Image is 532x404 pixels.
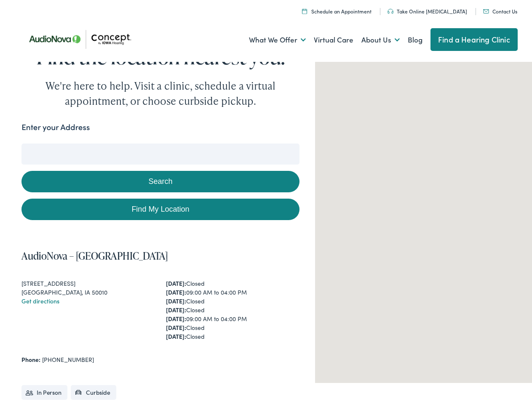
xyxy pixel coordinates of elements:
img: utility icon [388,6,393,11]
strong: [DATE]: [166,276,186,285]
strong: [DATE]: [166,312,186,320]
a: [PHONE_NUMBER] [42,353,94,361]
strong: [DATE]: [166,330,186,338]
strong: [DATE]: [166,303,186,311]
button: Search [21,168,299,190]
div: Closed 09:00 AM to 04:00 PM Closed Closed 09:00 AM to 04:00 PM Closed Closed [166,276,299,338]
div: [GEOGRAPHIC_DATA], IA 50010 [21,285,155,294]
a: Contact Us [483,5,517,12]
a: Find a Hearing Clinic [430,26,518,48]
h1: Find the location nearest you. [21,42,299,65]
strong: [DATE]: [166,321,186,329]
li: Curbside [71,383,116,397]
img: utility icon [483,7,489,11]
a: Blog [408,22,422,53]
strong: Phone: [21,353,40,361]
label: Enter your Address [21,119,90,131]
a: About Us [361,22,400,53]
input: Enter your address or zip code [21,141,299,162]
div: We're here to help. Visit a clinic, schedule a virtual appointment, or choose curbside pickup. [26,76,295,106]
a: What We Offer [249,22,306,53]
strong: [DATE]: [166,294,186,303]
a: AudioNova – [GEOGRAPHIC_DATA] [21,246,168,260]
a: Take Online [MEDICAL_DATA] [388,5,467,12]
a: Virtual Care [314,22,353,53]
a: Get directions [21,294,59,303]
img: A calendar icon to schedule an appointment at Concept by Iowa Hearing. [302,6,307,11]
li: In Person [21,383,67,397]
a: Find My Location [21,196,299,218]
strong: [DATE]: [166,285,186,294]
div: [STREET_ADDRESS] [21,276,155,285]
a: Schedule an Appointment [302,5,372,12]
